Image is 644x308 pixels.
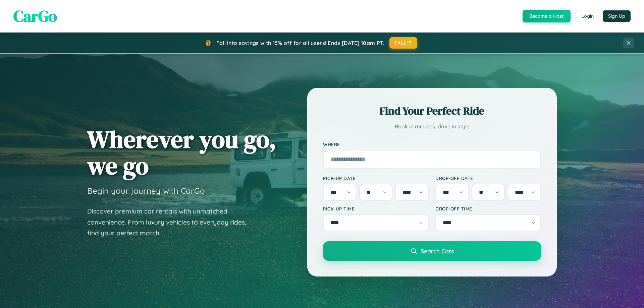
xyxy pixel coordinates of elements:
h1: Wherever you go, we go [87,126,276,179]
span: Search Cars [421,247,454,255]
h3: Begin your journey with CarGo [87,186,205,196]
span: CarGo [13,5,57,27]
p: Discover premium car rentals with unmatched convenience. From luxury vehicles to everyday rides, ... [87,206,255,239]
button: Sign Up [603,10,631,22]
label: Drop-off Date [435,175,541,181]
label: Pick-up Date [323,175,429,181]
p: Book in minutes, drive in style [323,122,541,131]
label: Drop-off Time [435,206,541,211]
h2: Find Your Perfect Ride [323,104,541,118]
button: Search Cars [323,241,541,261]
button: Login [576,10,599,22]
button: FALL15 [389,37,418,49]
label: Pick-up Time [323,206,429,211]
label: Where [323,141,541,147]
button: Become a Host [523,10,571,22]
span: Fall into savings with 15% off for all users! Ends [DATE] 10am PT. [216,40,384,46]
